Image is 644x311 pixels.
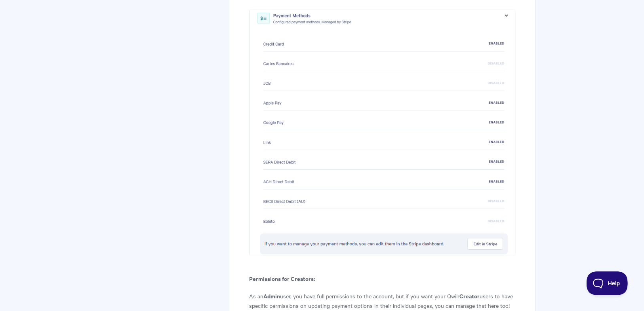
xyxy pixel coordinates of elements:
[587,271,628,295] iframe: Toggle Customer Support
[249,9,516,256] img: file-7u9JS6MhaD.png
[459,292,480,300] b: Creator
[249,291,516,310] p: As an user, you have full permissions to the account, but if you want your Qwilr users to have sp...
[263,292,280,300] b: Admin
[249,274,315,283] b: Permissions for Creators:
